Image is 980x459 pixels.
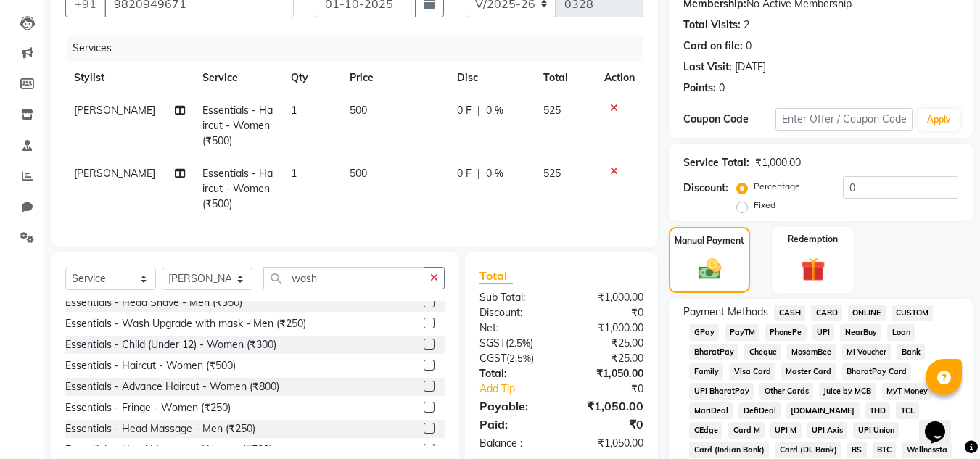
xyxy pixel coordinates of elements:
span: Essentials - Haircut - Women (₹500) [202,104,273,147]
div: Essentials - Head Massage - Women (₹500) [65,442,272,458]
div: Services [67,35,654,62]
span: DefiDeal [738,402,781,419]
span: | [477,166,480,181]
th: Service [194,62,282,94]
span: Master Card [781,363,836,380]
div: Balance : [469,436,561,451]
span: SGST [479,336,506,350]
span: 500 [350,104,367,117]
span: TCL [896,402,919,419]
span: 500 [350,167,367,180]
span: 525 [543,167,561,180]
span: 0 F [457,103,472,118]
span: MariDeal [689,402,733,419]
span: MosamBee [787,344,836,360]
span: UPI BharatPay [689,383,754,400]
div: Total: [469,366,561,381]
div: ₹0 [561,305,654,321]
th: Qty [282,62,341,94]
div: [DATE] [735,59,766,75]
div: ( ) [469,336,561,351]
span: CASH [774,305,805,321]
div: ₹0 [561,415,654,433]
div: ₹1,000.00 [755,155,801,170]
label: Fixed [754,199,775,212]
span: GPay [689,324,719,341]
span: 0 % [486,166,503,181]
div: Last Visit: [683,59,732,75]
span: Visa Card [729,363,775,380]
span: 525 [543,104,561,117]
div: Points: [683,80,716,96]
span: Total [479,268,513,284]
span: [PERSON_NAME] [74,104,155,117]
span: BTC [873,442,897,458]
img: _cash.svg [691,256,728,282]
div: ₹1,000.00 [561,290,654,305]
span: Loan [887,324,915,341]
th: Disc [448,62,535,94]
div: ₹1,050.00 [561,436,654,451]
input: Search or Scan [263,267,424,289]
span: 0 % [486,103,503,118]
div: Essentials - Fringe - Women (₹250) [65,400,231,415]
span: PhonePe [765,324,807,341]
div: ₹25.00 [561,336,654,351]
span: 2.5% [508,337,530,349]
div: Essentials - Advance Haircut - Women (₹800) [65,379,279,394]
div: Essentials - Wash Upgrade with mask - Men (₹250) [65,316,306,331]
div: ₹25.00 [561,351,654,366]
span: MyT Money [882,383,933,400]
span: CGST [479,352,506,365]
span: MI Voucher [842,344,892,360]
div: Card on file: [683,38,743,54]
span: CUSTOM [892,305,934,321]
span: NearBuy [840,324,881,341]
div: Essentials - Haircut - Women (₹500) [65,358,236,373]
span: RS [847,442,867,458]
span: Card (DL Bank) [775,442,841,458]
span: UPI Union [853,422,899,439]
span: [PERSON_NAME] [74,167,155,180]
span: Payment Methods [683,305,768,320]
span: UPI [812,324,835,341]
span: Wellnessta [902,442,952,458]
span: [DOMAIN_NAME] [786,402,860,419]
div: Sub Total: [469,290,561,305]
th: Total [535,62,596,94]
div: Discount: [683,181,728,196]
span: THD [865,402,891,419]
span: Essentials - Haircut - Women (₹500) [202,167,273,210]
div: Coupon Code [683,112,775,127]
span: BharatPay [689,344,738,360]
div: Discount: [469,305,561,321]
span: 1 [291,104,297,117]
div: Total Visits: [683,17,741,33]
img: _gift.svg [794,255,833,284]
div: Paid: [469,415,561,433]
div: 0 [746,38,752,54]
div: Payable: [469,397,561,415]
span: 0 F [457,166,472,181]
th: Stylist [65,62,194,94]
th: Action [596,62,643,94]
span: Juice by MCB [819,383,876,400]
span: Card (Indian Bank) [689,442,769,458]
span: Cheque [744,344,781,360]
a: Add Tip [469,381,577,397]
span: 1 [291,167,297,180]
div: Essentials - Head Massage - Men (₹250) [65,421,255,437]
div: ( ) [469,351,561,366]
div: ₹0 [577,381,655,397]
span: PayTM [725,324,759,341]
span: Other Cards [759,383,813,400]
div: Essentials - Child (Under 12) - Women (₹300) [65,337,276,352]
div: Net: [469,321,561,336]
span: CEdge [689,422,722,439]
div: ₹1,000.00 [561,321,654,336]
span: UPI Axis [807,422,848,439]
div: Service Total: [683,155,749,170]
input: Enter Offer / Coupon Code [775,108,913,131]
span: CARD [811,305,842,321]
label: Manual Payment [675,234,744,247]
